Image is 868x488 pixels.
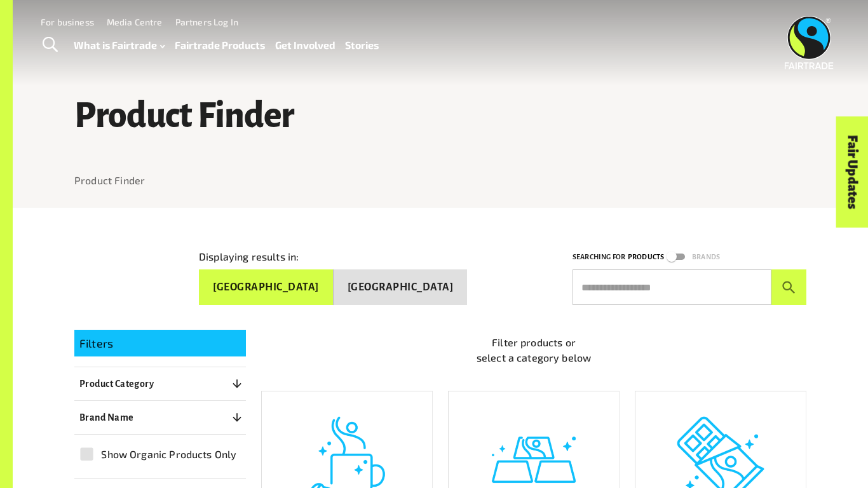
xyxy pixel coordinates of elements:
[785,16,834,69] img: Fairtrade Australia New Zealand logo
[175,36,265,55] a: Fairtrade Products
[74,406,246,429] button: Brand Name
[628,251,664,263] p: Products
[79,410,134,425] p: Brand Name
[34,29,65,61] a: Toggle Search
[79,376,154,391] p: Product Category
[74,97,806,135] h1: Product Finder
[275,36,336,55] a: Get Involved
[175,17,238,27] a: Partners Log In
[199,269,334,305] button: [GEOGRAPHIC_DATA]
[692,251,720,263] p: Brands
[74,174,145,186] a: Product Finder
[345,36,379,55] a: Stories
[199,249,299,264] p: Displaying results in:
[74,372,246,395] button: Product Category
[334,269,468,305] button: [GEOGRAPHIC_DATA]
[74,36,165,55] a: What is Fairtrade
[573,251,625,263] p: Searching for
[41,17,94,27] a: For business
[261,335,806,365] p: Filter products or select a category below
[107,17,163,27] a: Media Centre
[74,173,806,188] nav: breadcrumb
[79,335,241,351] p: Filters
[101,447,236,462] span: Show Organic Products Only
